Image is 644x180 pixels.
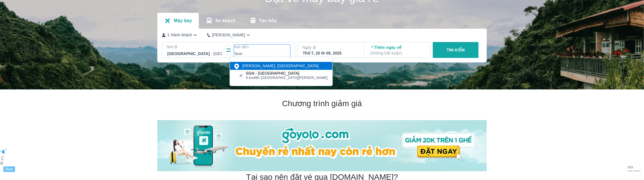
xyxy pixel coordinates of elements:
span: used queries [628,169,641,172]
span: 0 / 10 [628,166,641,169]
h2: Chương trình giảm giá [157,99,487,109]
span: 9 km [246,76,254,80]
p: Nơi đi [167,44,223,50]
button: 1 Hành khách [162,32,198,38]
div: Beta [3,166,15,172]
p: ( Không bắt buộc ) [370,50,425,56]
div: SGN - [GEOGRAPHIC_DATA] [246,71,328,76]
p: Xe khách [215,18,235,24]
button: TÌM KIẾM [433,42,478,58]
p: Nơi đến [234,44,290,50]
p: 1 Hành khách [167,32,192,38]
span: đến [GEOGRAPHIC_DATA][PERSON_NAME] [246,76,328,80]
p: Ngày đi [302,45,358,50]
button: [PERSON_NAME] [207,32,251,38]
p: Thêm ngày về [370,45,425,56]
p: TÌM KIẾM [447,47,465,53]
div: Thứ 7, 20 th 09, 2025 [303,50,358,56]
p: [PERSON_NAME] [212,32,245,38]
p: Tàu hỏa [259,18,277,24]
img: banner-home [157,120,487,171]
div: [PERSON_NAME], [GEOGRAPHIC_DATA] [242,63,319,69]
div: transportation tabs [157,13,283,29]
p: Máy bay [174,18,192,24]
